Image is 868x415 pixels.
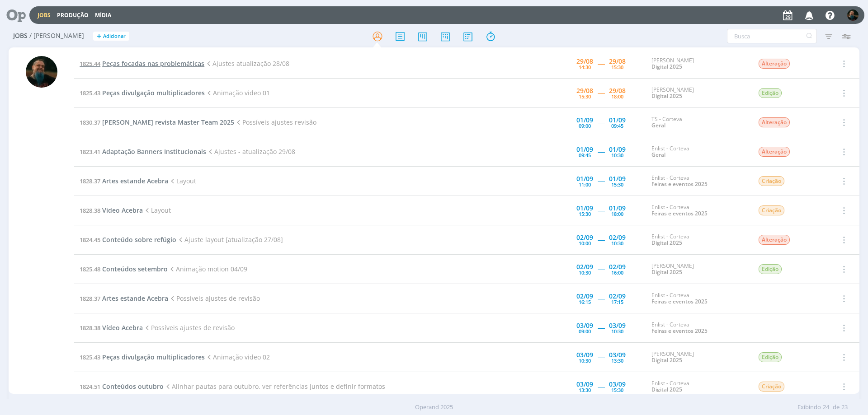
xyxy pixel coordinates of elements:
[80,294,168,303] a: 1828.37Artes estande Acebra
[102,265,168,273] span: Conteúdos setembro
[576,352,593,358] div: 03/09
[651,386,682,393] a: Digital 2025
[206,147,295,156] span: Ajustes - atualização 29/08
[168,177,196,185] span: Layout
[651,121,665,129] a: Geral
[759,117,790,127] span: Alteração
[80,353,205,361] a: 1825.43Peças divulgação multiplicadores
[234,118,316,126] span: Possíveis ajustes revisão
[598,265,604,273] span: -----
[80,236,100,244] span: 1824.45
[651,180,708,188] a: Feiras e eventos 2025
[80,59,204,68] a: 1825.44Peças focadas nas problemáticas
[29,32,84,40] span: / [PERSON_NAME]
[651,116,745,129] div: TS - Corteva
[80,177,100,185] span: 1828.37
[759,176,784,186] span: Criação
[759,352,782,362] span: Edição
[611,94,623,99] div: 18:00
[13,32,28,40] span: Jobs
[598,382,604,391] span: -----
[176,235,283,244] span: Ajuste layout [atualização 27/08]
[797,403,821,412] span: Exibindo
[102,59,204,68] span: Peças focadas nas problemáticas
[204,59,289,68] span: Ajustes atualização 28/08
[651,87,745,100] div: [PERSON_NAME]
[609,352,626,358] div: 03/09
[80,118,234,126] a: 1830.37[PERSON_NAME] revista Master Team 2025
[80,60,100,68] span: 1825.44
[80,265,100,273] span: 1825.48
[598,147,604,156] span: -----
[579,299,591,304] div: 16:15
[102,323,143,332] span: Vídeo Acebra
[95,11,111,19] a: Mídia
[579,358,591,363] div: 10:30
[598,323,604,332] span: -----
[92,12,114,19] button: Mídia
[26,56,57,88] img: M
[651,351,745,364] div: [PERSON_NAME]
[609,234,626,241] div: 02/09
[576,58,593,65] div: 29/08
[579,94,591,99] div: 15:30
[579,241,591,246] div: 10:00
[609,176,626,182] div: 01/09
[609,205,626,211] div: 01/09
[143,323,235,332] span: Possíveis ajustes de revisão
[847,9,859,21] img: M
[651,233,745,247] div: Enlist - Corteva
[80,147,206,156] a: 1823.41Adaptação Banners Institucionais
[609,146,626,153] div: 01/09
[80,206,143,214] a: 1828.38Vídeo Acebra
[80,235,176,244] a: 1824.45Conteúdo sobre refúgio
[651,239,682,247] a: Digital 2025
[102,353,205,361] span: Peças divulgação multiplicadores
[611,211,623,216] div: 18:00
[609,117,626,123] div: 01/09
[80,148,100,156] span: 1823.41
[102,294,168,303] span: Artes estande Acebra
[759,205,784,215] span: Criação
[102,118,234,126] span: [PERSON_NAME] revista Master Team 2025
[611,153,623,158] div: 10:30
[598,206,604,214] span: -----
[598,59,604,68] span: -----
[609,381,626,387] div: 03/09
[576,146,593,153] div: 01/09
[598,89,604,97] span: -----
[651,151,665,159] a: Geral
[579,329,591,334] div: 09:00
[609,322,626,329] div: 03/09
[598,353,604,361] span: -----
[611,123,623,128] div: 09:45
[579,211,591,216] div: 15:30
[609,58,626,65] div: 29/08
[651,204,745,217] div: Enlist - Corteva
[579,182,591,187] div: 11:00
[164,382,385,391] span: Alinhar pautas para outubro, ver referências juntos e definir formatos
[80,265,168,273] a: 1825.48Conteúdos setembro
[576,205,593,211] div: 01/09
[598,118,604,126] span: -----
[579,123,591,128] div: 09:00
[759,382,784,392] span: Criação
[609,88,626,94] div: 29/08
[598,177,604,185] span: -----
[759,59,790,69] span: Alteração
[598,294,604,303] span: -----
[576,117,593,123] div: 01/09
[576,293,593,299] div: 02/09
[80,89,205,97] a: 1825.43Peças divulgação multiplicadores
[97,32,101,41] span: +
[727,29,817,43] input: Busca
[598,235,604,244] span: -----
[80,294,100,303] span: 1828.37
[651,380,745,393] div: Enlist - Corteva
[205,89,270,97] span: Animação video 01
[833,403,840,412] span: de
[168,294,260,303] span: Possíveis ajustes de revisão
[576,381,593,387] div: 03/09
[80,324,100,332] span: 1828.38
[80,177,168,185] a: 1828.37Artes estande Acebra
